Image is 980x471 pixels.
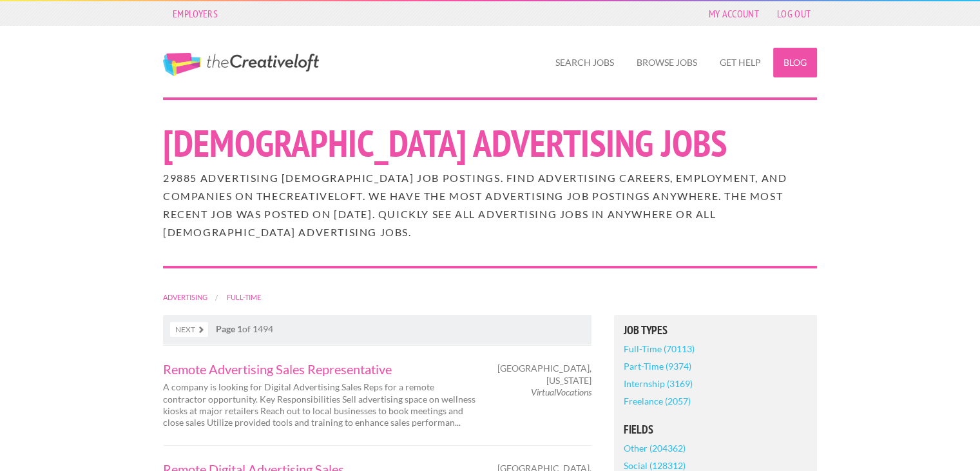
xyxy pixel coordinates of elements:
h1: [DEMOGRAPHIC_DATA] Advertising Jobs [163,125,817,162]
a: Other (204362) [624,439,686,457]
nav: of 1494 [163,315,591,345]
a: Part-Time (9374) [624,357,691,375]
strong: Page 1 [216,323,242,334]
a: Search Jobs [545,48,624,77]
a: Employers [166,5,224,23]
span: [GEOGRAPHIC_DATA], [US_STATE] [497,363,591,386]
a: Freelance (2057) [624,392,691,410]
a: The Creative Loft [163,53,319,76]
h5: Fields [624,424,807,436]
a: Browse Jobs [626,48,707,77]
a: Next [170,322,208,337]
a: Get Help [709,48,771,77]
a: Remote Advertising Sales Representative [163,363,479,376]
h2: 29885 Advertising [DEMOGRAPHIC_DATA] job postings. Find Advertising careers, employment, and comp... [163,169,817,241]
a: Full-Time (70113) [624,340,695,357]
a: Blog [773,48,817,77]
a: My Account [702,5,765,23]
a: Advertising [163,293,207,301]
a: Log Out [771,5,817,23]
p: A company is looking for Digital Advertising Sales Reps for a remote contractor opportunity. Key ... [163,381,479,428]
a: Full-Time [227,293,261,301]
h5: Job Types [624,325,807,336]
a: Internship (3169) [624,375,693,392]
em: VirtualVocations [531,386,591,397]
